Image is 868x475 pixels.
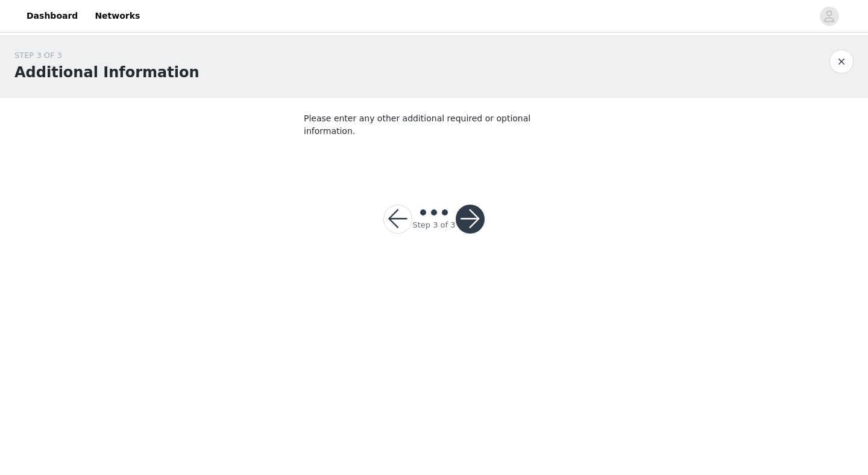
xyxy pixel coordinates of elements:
[823,7,835,26] div: avatar
[19,2,85,30] a: Dashboard
[87,2,147,30] a: Networks
[412,219,455,231] div: Step 3 of 3
[14,62,199,83] h1: Additional Information
[14,49,199,62] div: STEP 3 OF 3
[304,112,564,138] p: Please enter any other additional required or optional information.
